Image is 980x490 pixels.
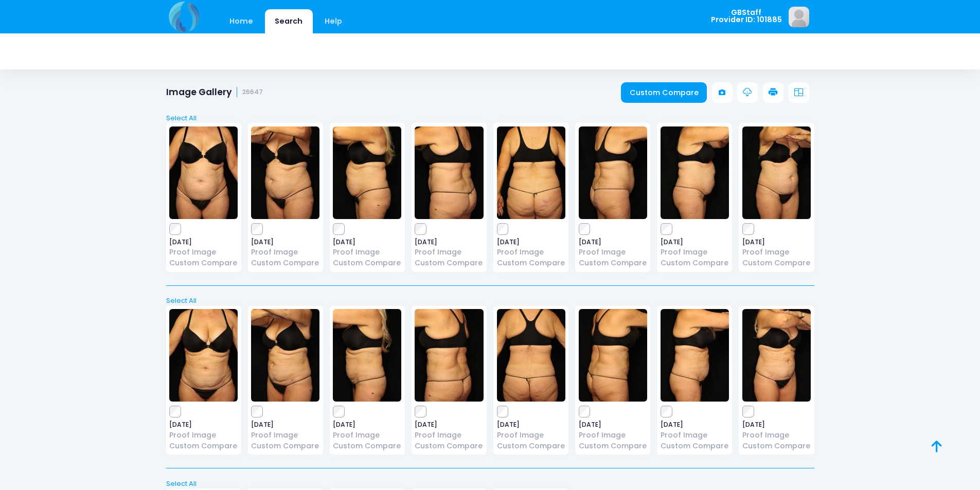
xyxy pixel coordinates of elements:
a: Proof Image [333,430,401,441]
a: Proof Image [661,430,729,441]
a: Proof Image [169,247,238,258]
a: Proof Image [415,430,483,441]
img: image [789,7,809,27]
a: Custom Compare [415,441,483,451]
a: Custom Compare [661,258,729,268]
img: image [742,309,811,402]
a: Custom Compare [661,441,729,451]
span: [DATE] [661,239,729,245]
a: Proof Image [415,247,483,258]
span: [DATE] [415,239,483,245]
img: image [661,126,729,219]
a: Custom Compare [251,441,319,451]
a: Proof Image [497,247,565,258]
a: Proof Image [497,430,565,441]
a: Custom Compare [497,441,565,451]
span: [DATE] [579,239,647,245]
a: Custom Compare [333,258,401,268]
a: Custom Compare [415,258,483,268]
a: Select All [163,113,817,123]
span: [DATE] [169,239,238,245]
img: image [497,309,565,402]
span: [DATE] [497,422,565,428]
a: Proof Image [579,247,647,258]
a: Custom Compare [169,441,238,451]
img: image [579,309,647,402]
small: 26647 [242,88,263,96]
img: image [251,126,319,219]
span: [DATE] [251,239,319,245]
img: image [497,126,565,219]
span: [DATE] [661,422,729,428]
img: image [415,126,483,219]
a: Custom Compare [742,258,811,268]
img: image [661,309,729,402]
a: Select All [163,479,817,489]
a: Proof Image [251,247,319,258]
span: GBStaff Provider ID: 101885 [711,9,782,24]
span: [DATE] [333,422,401,428]
span: [DATE] [579,422,647,428]
img: image [169,126,238,219]
img: image [742,126,811,219]
a: Custom Compare [333,441,401,451]
img: image [579,126,647,219]
a: Proof Image [661,247,729,258]
a: Custom Compare [169,258,238,268]
a: Custom Compare [251,258,319,268]
span: [DATE] [169,422,238,428]
a: Proof Image [579,430,647,441]
img: image [251,309,319,402]
a: Proof Image [333,247,401,258]
a: Custom Compare [579,441,647,451]
a: Proof Image [742,430,811,441]
img: image [333,309,401,402]
a: Proof Image [169,430,238,441]
a: Custom Compare [579,258,647,268]
a: Select All [163,296,817,306]
a: Custom Compare [621,82,707,103]
a: Proof Image [742,247,811,258]
span: [DATE] [497,239,565,245]
img: image [169,309,238,402]
span: [DATE] [742,422,811,428]
img: image [415,309,483,402]
a: Search [265,9,313,33]
span: [DATE] [251,422,319,428]
img: image [333,126,401,219]
a: Help [314,9,352,33]
span: [DATE] [333,239,401,245]
a: Proof Image [251,430,319,441]
h1: Image Gallery [166,87,263,98]
a: Custom Compare [742,441,811,451]
span: [DATE] [415,422,483,428]
span: [DATE] [742,239,811,245]
a: Home [220,9,263,33]
a: Custom Compare [497,258,565,268]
